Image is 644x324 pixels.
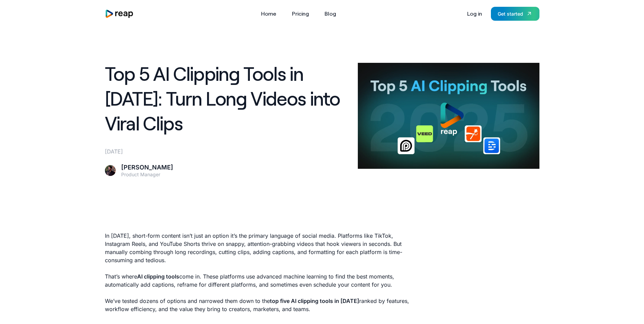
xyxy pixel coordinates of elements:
div: [DATE] [105,147,350,156]
a: Blog [321,8,339,19]
a: Get started [491,7,539,21]
div: [PERSON_NAME] [121,164,173,172]
p: In [DATE], short-form content isn’t just an option it’s the primary language of social media. Pla... [105,232,412,264]
p: We’ve tested dozens of options and narrowed them down to the ranked by features, workflow efficie... [105,297,412,313]
a: Log in [464,8,485,19]
strong: top five AI clipping tools in [DATE] [270,298,359,304]
a: Home [258,8,280,19]
img: reap logo [105,9,134,18]
p: That’s where come in. These platforms use advanced machine learning to find the best moments, aut... [105,272,412,289]
a: home [105,9,134,18]
a: Pricing [289,8,312,19]
div: Product Manager [121,172,173,178]
h1: Top 5 AI Clipping Tools in [DATE]: Turn Long Videos into Viral Clips [105,61,350,135]
strong: AI clipping tools [137,273,179,280]
div: Get started [498,10,523,17]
